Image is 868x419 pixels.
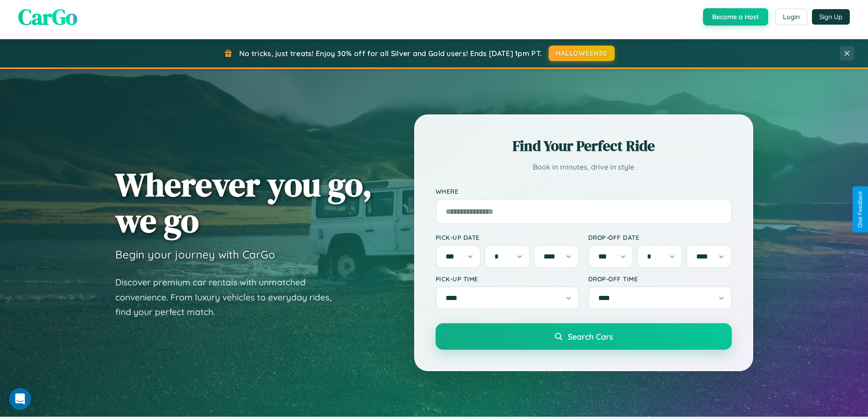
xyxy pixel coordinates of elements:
h3: Begin your journey with CarGo [115,248,275,261]
label: Where [436,187,732,195]
span: Search Cars [568,331,613,341]
h2: Find Your Perfect Ride [436,136,732,156]
button: Sign Up [812,9,850,25]
p: Book in minutes, drive in style [436,160,732,174]
button: Search Cars [436,323,732,350]
button: Login [775,9,807,25]
button: HALLOWEEN30 [549,46,615,61]
label: Pick-up Time [436,275,579,283]
div: Give Feedback [857,191,863,228]
label: Pick-up Date [436,233,579,241]
span: CarGo [18,2,77,32]
iframe: Intercom live chat [9,388,31,410]
p: Discover premium car rentals with unmatched convenience. From luxury vehicles to everyday rides, ... [115,275,343,320]
span: No tricks, just treats! Enjoy 30% off for all Silver and Gold users! Ends [DATE] 1pm PT. [239,49,542,58]
button: Become a Host [703,8,768,26]
label: Drop-off Time [588,275,732,283]
label: Drop-off Date [588,233,732,241]
h1: Wherever you go, we go [115,166,372,238]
